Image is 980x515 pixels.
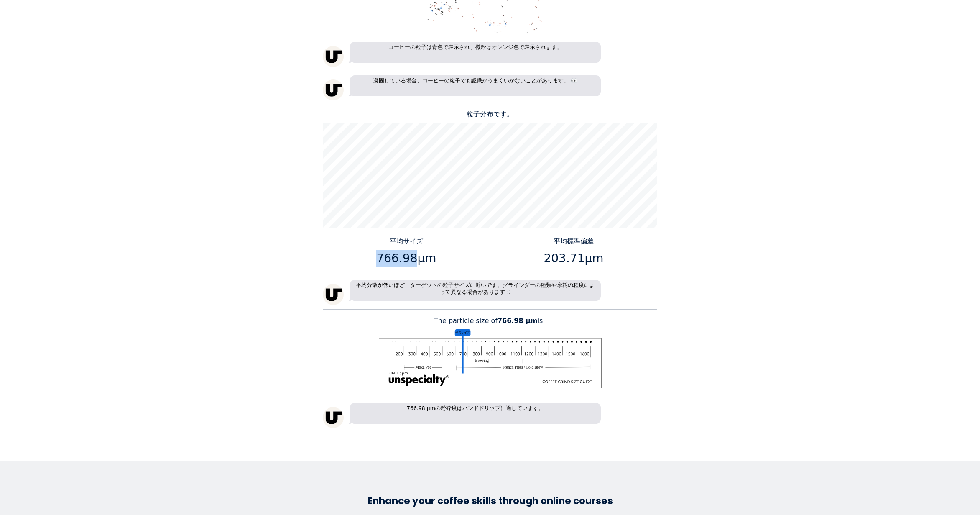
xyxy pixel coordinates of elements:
p: 平均サイズ [326,236,487,246]
img: unspecialty-logo [323,407,344,428]
p: 凝固している場合、コーヒーの粒子でも認識がうまくいかないことがあります。 👀 [350,75,601,96]
p: 766.98 µmの粉砕度はハンドドリップに適しています。 [350,403,601,424]
p: The particle size of is [323,316,657,326]
img: unspecialty-logo [323,284,344,305]
p: 平均分散が低いほど、ターゲットの粒子サイズに近いです。グラインダーの種類や摩耗の程度によって異なる場合があります :) [350,280,601,301]
h3: Enhance your coffee skills through online courses [252,495,728,507]
p: 766.98μm [326,250,487,267]
img: unspecialty-logo [323,46,344,67]
p: 平均標準偏差 [493,236,654,246]
img: unspecialty-logo [323,79,344,100]
p: コーヒーの粒子は青色で表示され、微粉はオレンジ色で表示されます。 [350,42,601,63]
tspan: 平均サイズ [455,331,470,334]
p: 203.71μm [493,250,654,267]
p: 粒子分布です。 [323,109,657,119]
b: 766.98 μm [498,317,538,325]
